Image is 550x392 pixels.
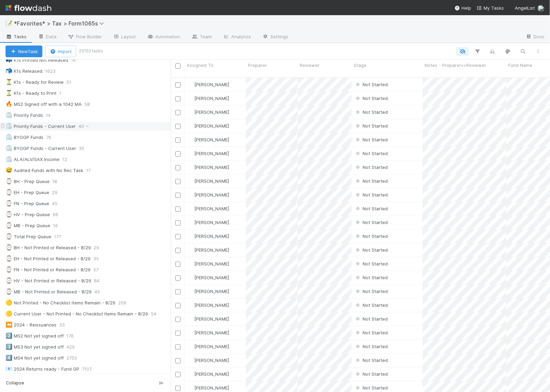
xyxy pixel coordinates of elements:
button: NewTask [6,46,42,57]
div: MS4 Not yet signed off [6,354,64,362]
div: Not Started [354,371,388,378]
span: Not Started [354,178,388,184]
div: Not Started [354,302,388,309]
div: ALA/ALV/SAX Income [6,155,60,164]
div: [PERSON_NAME] [187,384,229,391]
input: Toggle Row Selected [175,165,180,170]
span: ⌚ [6,222,12,228]
div: [PERSON_NAME] [187,371,229,378]
img: avatar_d45d11ee-0024-4901-936f-9df0a9cc3b4e.png [188,371,193,377]
img: avatar_d45d11ee-0024-4901-936f-9df0a9cc3b4e.png [188,330,193,335]
div: Not Started [354,384,388,391]
span: Not Started [354,275,388,280]
span: [PERSON_NAME] [194,261,229,267]
div: Not Started [354,315,388,322]
input: Toggle Row Selected [175,331,180,336]
div: Total Prep Queue [6,232,51,241]
img: avatar_d45d11ee-0024-4901-936f-9df0a9cc3b4e.png [188,247,193,253]
span: [PERSON_NAME] [194,164,229,170]
img: avatar_d45d11ee-0024-4901-936f-9df0a9cc3b4e.png [188,164,193,170]
div: Not Started [354,150,388,157]
div: 2024 Returns ready - Fund GP [6,365,79,373]
div: FN - Prep Queue [6,199,49,208]
span: *Favorites* > Tax > Form1065s [14,20,107,27]
span: Notes - Preparer<>Reviewer [425,62,486,69]
a: Settings [257,32,294,43]
span: 66 [53,210,65,219]
div: K1s Released [6,67,42,76]
span: Collapse [6,380,24,386]
img: avatar_d45d11ee-0024-4901-936f-9df0a9cc3b4e.png [188,385,193,391]
input: Toggle Row Selected [175,262,180,267]
span: 429 [66,343,82,351]
span: 33 [59,321,72,329]
span: 45 [52,199,64,208]
span: ⌚ [6,267,12,272]
div: Not Started [354,247,388,253]
input: Toggle Row Selected [175,234,180,239]
span: ⏲️ [6,123,12,129]
div: [PERSON_NAME] [187,288,229,295]
span: [PERSON_NAME] [194,109,229,115]
a: My Tasks [477,4,504,11]
span: [PERSON_NAME] [194,233,229,239]
div: Current User - Not Printed - No Checklist Items Remain - 8/29 [6,310,148,318]
span: ⌚ [6,178,12,184]
div: Priority Funds - Current User [6,122,76,131]
a: Docs [520,32,550,43]
span: 📬 [6,68,12,74]
input: Toggle Row Selected [175,289,180,294]
img: avatar_d45d11ee-0024-4901-936f-9df0a9cc3b4e.png [188,302,193,308]
span: Not Started [354,344,388,349]
div: EH - Prep Queue [6,188,49,197]
div: BYOGP Funds - Current User [6,144,76,153]
span: Not Started [354,96,388,101]
img: logo-inverted-e16ddd16eac7371096b0.svg [6,2,51,14]
img: avatar_d45d11ee-0024-4901-936f-9df0a9cc3b4e.png [188,82,193,87]
span: 12 [62,155,74,164]
span: [PERSON_NAME] [194,220,229,225]
div: Not Started [354,357,388,364]
span: 3️⃣ [6,344,12,350]
div: Not Started [354,205,388,212]
div: [PERSON_NAME] [187,315,229,322]
input: Toggle All Rows Selected [175,63,180,69]
span: ⌚ [6,233,12,239]
span: Not Started [354,192,388,198]
span: 54 [151,310,163,318]
span: Not Started [354,82,388,87]
input: Toggle Row Selected [175,138,180,143]
span: ⌚ [6,244,12,250]
div: K1s Printed Not Released [6,56,68,64]
div: BYOGP Funds [6,133,43,142]
div: [PERSON_NAME] [187,205,229,212]
span: Not Started [354,123,388,129]
span: [PERSON_NAME] [194,385,229,391]
span: Preparer [248,62,267,69]
span: 🟡 [6,311,12,316]
input: Toggle Row Selected [175,179,180,184]
span: 40 [79,122,91,131]
span: [PERSON_NAME] [194,192,229,198]
span: 2750 [66,354,84,362]
span: My Tasks [477,5,504,11]
span: Not Started [354,137,388,142]
span: Not Started [354,206,388,211]
span: [PERSON_NAME] [194,96,229,101]
span: 2️⃣ [6,333,12,339]
span: 206 [118,299,133,307]
input: Toggle Row Selected [175,248,180,253]
img: avatar_d45d11ee-0024-4901-936f-9df0a9cc3b4e.png [188,123,193,129]
div: Not Started [354,343,388,350]
span: 1 [59,89,68,98]
span: ⏳ [6,79,12,85]
span: Not Started [354,330,388,335]
div: [PERSON_NAME] [187,233,229,240]
span: [PERSON_NAME] [194,275,229,280]
div: Not Started [354,233,388,240]
span: [PERSON_NAME] [194,344,229,349]
div: [PERSON_NAME] [187,357,229,364]
span: 29 [52,188,64,197]
div: [PERSON_NAME] [187,343,229,350]
div: [PERSON_NAME] [187,247,229,253]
